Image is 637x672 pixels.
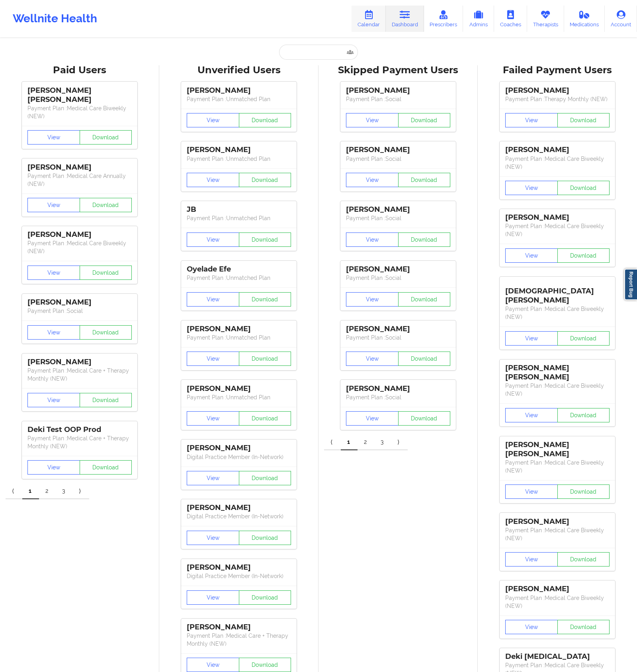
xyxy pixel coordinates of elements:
[505,584,610,594] div: [PERSON_NAME]
[505,408,558,422] button: View
[505,305,610,321] p: Payment Plan : Medical Care Biweekly (NEW)
[187,173,239,187] button: View
[391,434,408,450] a: Next item
[27,325,80,340] button: View
[346,145,450,154] div: [PERSON_NAME]
[505,459,610,475] p: Payment Plan : Medical Care Biweekly (NEW)
[187,145,291,154] div: [PERSON_NAME]
[187,334,291,342] p: Payment Plan : Unmatched Plan
[187,471,239,485] button: View
[27,460,80,475] button: View
[324,434,341,450] a: Previous item
[187,658,239,672] button: View
[424,6,463,32] a: Prescribers
[22,483,39,499] a: 1
[398,113,451,127] button: Download
[80,460,132,475] button: Download
[346,265,450,274] div: [PERSON_NAME]
[27,104,132,120] p: Payment Plan : Medical Care Biweekly (NEW)
[27,298,132,307] div: [PERSON_NAME]
[398,232,451,247] button: Download
[557,331,610,346] button: Download
[505,552,558,567] button: View
[187,274,291,282] p: Payment Plan : Unmatched Plan
[239,173,291,187] button: Download
[187,265,291,274] div: Oyelade Efe
[341,434,358,450] a: 1
[239,113,291,127] button: Download
[386,6,424,32] a: Dashboard
[80,266,132,280] button: Download
[239,232,291,247] button: Download
[27,357,132,367] div: [PERSON_NAME]
[346,384,450,393] div: [PERSON_NAME]
[187,214,291,222] p: Payment Plan : Unmatched Plan
[56,483,72,499] a: 3
[346,173,399,187] button: View
[557,248,610,263] button: Download
[505,363,610,382] div: [PERSON_NAME] [PERSON_NAME]
[187,384,291,393] div: [PERSON_NAME]
[187,113,239,127] button: View
[352,6,386,32] a: Calendar
[494,6,527,32] a: Coaches
[346,352,399,366] button: View
[398,292,451,307] button: Download
[27,163,132,172] div: [PERSON_NAME]
[346,393,450,401] p: Payment Plan : Social
[27,434,132,450] p: Payment Plan : Medical Care + Therapy Monthly (NEW)
[324,434,408,450] div: Pagination Navigation
[505,181,558,195] button: View
[27,266,80,280] button: View
[557,181,610,195] button: Download
[346,334,450,342] p: Payment Plan : Social
[346,155,450,163] p: Payment Plan : Social
[557,408,610,422] button: Download
[564,6,605,32] a: Medications
[27,86,132,104] div: [PERSON_NAME] [PERSON_NAME]
[239,531,291,545] button: Download
[187,324,291,334] div: [PERSON_NAME]
[187,503,291,512] div: [PERSON_NAME]
[187,205,291,214] div: JB
[624,269,637,300] a: Report Bug
[27,393,80,407] button: View
[187,512,291,520] p: Digital Practice Member (In-Network)
[187,393,291,401] p: Payment Plan : Unmatched Plan
[505,594,610,610] p: Payment Plan : Medical Care Biweekly (NEW)
[346,292,399,307] button: View
[505,281,610,305] div: [DEMOGRAPHIC_DATA][PERSON_NAME]
[6,483,22,499] a: Previous item
[346,95,450,103] p: Payment Plan : Social
[398,411,451,426] button: Download
[346,411,399,426] button: View
[505,331,558,346] button: View
[187,590,239,605] button: View
[80,130,132,145] button: Download
[505,382,610,398] p: Payment Plan : Medical Care Biweekly (NEW)
[346,86,450,95] div: [PERSON_NAME]
[187,352,239,366] button: View
[505,620,558,634] button: View
[80,198,132,212] button: Download
[187,292,239,307] button: View
[187,86,291,95] div: [PERSON_NAME]
[398,173,451,187] button: Download
[239,658,291,672] button: Download
[80,393,132,407] button: Download
[505,526,610,542] p: Payment Plan : Medical Care Biweekly (NEW)
[187,632,291,648] p: Payment Plan : Medical Care + Therapy Monthly (NEW)
[6,483,89,499] div: Pagination Navigation
[187,155,291,163] p: Payment Plan : Unmatched Plan
[27,425,132,434] div: Deki Test OOP Prod
[27,367,132,383] p: Payment Plan : Medical Care + Therapy Monthly (NEW)
[505,517,610,526] div: [PERSON_NAME]
[505,86,610,95] div: [PERSON_NAME]
[346,232,399,247] button: View
[165,64,313,76] div: Unverified Users
[463,6,494,32] a: Admins
[505,248,558,263] button: View
[239,411,291,426] button: Download
[557,620,610,634] button: Download
[505,222,610,238] p: Payment Plan : Medical Care Biweekly (NEW)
